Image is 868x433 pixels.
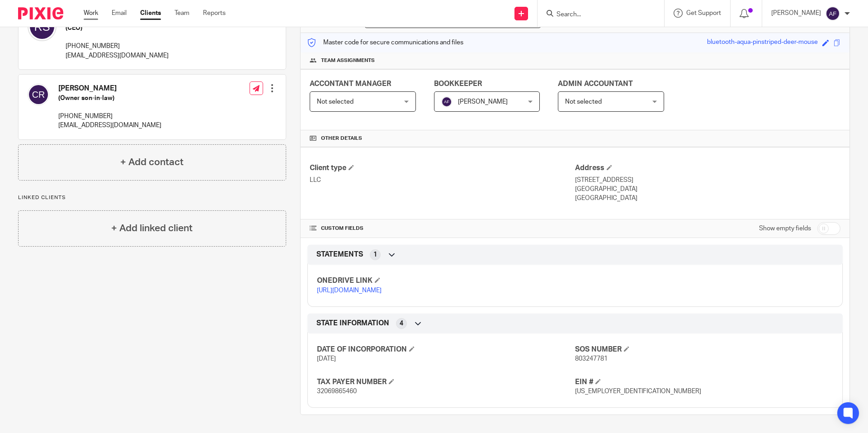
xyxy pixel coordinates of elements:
a: Team [175,9,189,18]
a: Work [84,9,98,18]
p: Master code for secure communications and files [307,38,463,47]
h4: TAX PAYER NUMBER [317,377,575,387]
p: [EMAIL_ADDRESS][DOMAIN_NAME] [58,121,161,130]
p: Linked clients [18,194,286,201]
h4: ONEDRIVE LINK [317,276,575,285]
h4: + Add contact [120,155,184,169]
a: Clients [140,9,161,18]
span: ADMIN ACCOUNTANT [558,80,633,87]
input: Search [556,11,637,19]
a: Email [112,9,127,18]
p: [EMAIL_ADDRESS][DOMAIN_NAME] [66,51,169,60]
h4: CUSTOM FIELDS [310,225,575,232]
span: Not selected [565,99,602,105]
h4: Address [575,163,840,173]
img: svg%3E [441,96,452,107]
span: 32069865460 [317,388,357,395]
span: [PERSON_NAME] [458,99,508,105]
p: [STREET_ADDRESS] [575,176,840,185]
p: [GEOGRAPHIC_DATA] [575,194,840,203]
label: Show empty fields [759,224,811,233]
span: STATE INFORMATION [316,319,389,328]
a: [URL][DOMAIN_NAME] [317,287,382,294]
img: svg%3E [826,6,840,21]
h4: + Add linked client [111,221,193,235]
span: Other details [321,135,362,142]
img: svg%3E [28,84,49,105]
p: [PHONE_NUMBER] [66,42,169,51]
img: Pixie [18,7,63,19]
span: ACCONTANT MANAGER [310,80,391,87]
span: 1 [373,250,377,259]
span: 4 [400,319,403,328]
span: [US_EMPLOYER_IDENTIFICATION_NUMBER] [575,388,701,395]
h4: Client type [310,163,575,173]
p: [GEOGRAPHIC_DATA] [575,185,840,194]
p: [PERSON_NAME] [771,9,821,18]
h4: EIN # [575,377,833,387]
h4: [PERSON_NAME] [58,84,161,93]
span: Team assignments [321,57,375,64]
span: 803247781 [575,356,608,362]
span: Not selected [317,99,354,105]
span: Get Support [686,10,721,16]
h5: (CEO) [66,24,169,33]
h4: DATE OF INCORPORATION [317,345,575,354]
h5: (Owner son-in-law) [58,94,161,103]
p: [PHONE_NUMBER] [58,112,161,121]
a: Reports [203,9,226,18]
span: STATEMENTS [316,250,363,259]
span: BOOKKEEPER [434,80,482,87]
p: LLC [310,176,575,185]
span: [DATE] [317,356,336,362]
h4: SOS NUMBER [575,345,833,354]
div: bluetooth-aqua-pinstriped-deer-mouse [707,38,818,48]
